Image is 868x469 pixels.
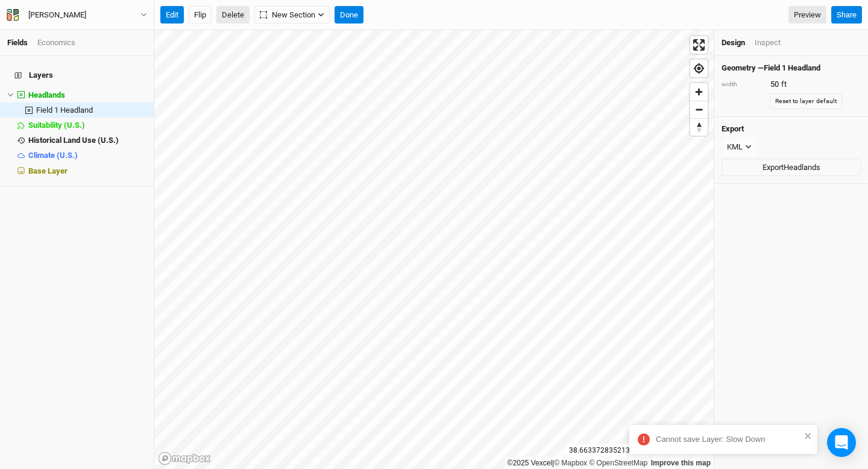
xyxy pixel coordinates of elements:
div: Design [722,37,745,48]
div: Open Intercom Messenger [827,428,856,457]
button: Reset to layer default [770,93,842,109]
div: KML [727,141,743,153]
button: Reset bearing to north [690,118,708,136]
span: Field 1 Headland [36,105,93,115]
div: Inspect [755,37,781,48]
button: KML [722,138,757,156]
div: [PERSON_NAME] [28,9,86,21]
span: Historical Land Use (U.S.) [28,136,119,145]
span: Base Layer [28,166,68,175]
div: | [508,457,711,469]
div: width [722,80,764,89]
span: Headlands [28,90,65,99]
a: Improve this map [651,459,711,467]
h4: Layers [7,63,146,87]
button: Flip [189,6,212,24]
h4: Export [722,124,861,134]
h4: Geometry — Field 1 Headland [722,63,861,73]
div: Climate (U.S.) [28,151,146,160]
div: 38.66337283521312 , -93.11611208490703 [566,444,714,457]
div: Headlands [28,90,146,100]
div: Historical Land Use (U.S.) [28,136,146,145]
canvas: Map [154,30,714,469]
a: Fields [7,38,28,47]
button: close [804,430,813,441]
a: Preview [788,6,826,24]
a: Mapbox logo [158,452,211,465]
div: Base Layer [28,166,146,176]
button: ExportHeadlands [722,159,861,177]
button: New Section [254,6,330,24]
a: OpenStreetMap [589,459,647,467]
span: Suitability (U.S.) [28,121,85,130]
button: Edit [160,6,184,24]
div: Cannot save Layer: Slow Down [656,434,800,445]
button: Zoom out [690,101,708,118]
div: Economics [37,37,75,48]
a: Mapbox [554,459,587,467]
span: New Section [260,9,315,21]
div: Suitability (U.S.) [28,121,146,130]
button: Enter fullscreen [690,36,708,54]
span: Climate (U.S.) [28,151,78,160]
button: Done [335,6,363,24]
button: Zoom in [690,83,708,101]
div: Field 1 Headland [36,105,146,115]
span: Reset bearing to north [690,119,708,136]
button: Find my location [690,60,708,77]
a: ©2025 Vexcel [508,459,552,467]
button: Share [831,6,862,24]
button: Delete [216,6,250,24]
span: Zoom out [690,101,708,118]
div: David Boatright [28,9,86,21]
button: [PERSON_NAME] [6,8,148,22]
